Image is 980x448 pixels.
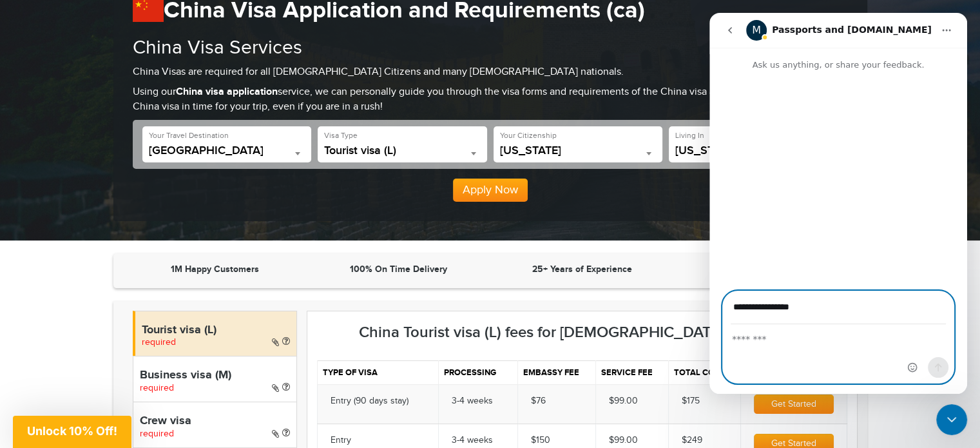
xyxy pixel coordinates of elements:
label: Visa Type [324,130,358,141]
span: China [149,144,305,157]
p: Using our service, we can personally guide you through the visa forms and requirements of the Chi... [133,85,848,115]
span: Tourist visa (L) [324,144,481,157]
span: China [149,144,305,162]
iframe: Customer reviews powered by Trustpilot [677,263,854,278]
span: Entry [331,435,351,445]
span: $150 [531,435,550,445]
label: Your Citizenship [500,130,557,141]
strong: China visa application [176,86,278,98]
h3: China Tourist visa (L) fees for [DEMOGRAPHIC_DATA][US_STATE] [317,324,847,341]
button: Apply Now [453,179,528,202]
a: Get Started [754,399,833,409]
label: Living In [675,130,704,141]
strong: 25+ Years of Experience [532,264,632,275]
label: Your Travel Destination [149,130,229,141]
span: Puerto Rico [500,144,657,162]
span: required [142,337,176,347]
h4: Crew visa [140,415,290,428]
span: Tourist visa (L) [324,144,481,162]
p: China Visas are required for all [DEMOGRAPHIC_DATA] Citizens and many [DEMOGRAPHIC_DATA] nationals. [133,65,848,80]
h4: Business visa (M) [140,369,290,382]
span: California [675,144,832,162]
th: Type of visa [317,360,439,384]
span: required [140,383,174,393]
th: Total cost [669,360,741,384]
span: $99.00 [609,396,638,406]
strong: 1M Happy Customers [171,264,259,275]
span: $99.00 [609,435,638,445]
div: Unlock 10% Off! [13,416,131,448]
h4: Tourist visa (L) [142,324,290,337]
span: $76 [531,396,546,406]
span: Unlock 10% Off! [27,424,117,438]
span: Entry (90 days stay) [331,396,408,406]
span: 3-4 weeks [452,435,493,445]
span: 3-4 weeks [452,396,493,406]
th: Processing [439,360,517,384]
iframe: Intercom live chat [936,404,967,435]
h2: China Visa Services [133,37,848,59]
th: Embassy fee [517,360,595,384]
span: $175 [682,396,700,406]
strong: 100% On Time Delivery [350,264,447,275]
button: Get Started [754,394,833,414]
span: required [140,429,174,439]
span: California [675,144,832,157]
iframe: To enrich screen reader interactions, please activate Accessibility in Grammarly extension settings [709,13,967,394]
th: Service fee [596,360,669,384]
span: Puerto Rico [500,144,657,157]
span: $249 [682,435,702,445]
